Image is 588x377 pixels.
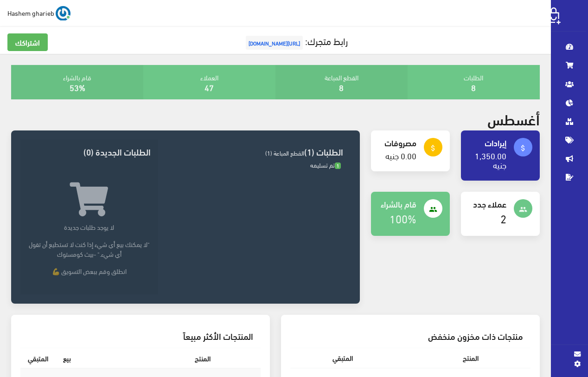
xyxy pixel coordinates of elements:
a: ... Hashem gharieb [7,6,70,20]
a: 8 [471,79,476,95]
div: قام بالشراء [11,65,143,99]
a: 47 [205,79,214,95]
a: 2 [500,208,506,228]
h3: منتجات ذات مخزون منخفض [298,331,523,340]
h3: المنتجات الأكثر مبيعاً [28,331,253,340]
h3: الطلبات الجديدة (0) [28,147,150,156]
p: لا يوجد طلبات جديدة [28,222,150,232]
span: Hashem gharieb [7,7,54,19]
a: رابط متجرك:[URL][DOMAIN_NAME] [243,32,348,49]
div: القطع المباعة [275,65,408,99]
th: المتبقي [20,348,56,369]
span: القطع المباعة (1) [265,147,304,158]
p: "لا يمكنك بيع أي شيء إذا كنت لا تستطيع أن تقول أي شيء." -بيث كومستوك [28,239,150,259]
h4: إيرادات [468,138,506,147]
div: الطلبات [408,65,540,99]
h2: أغسطس [487,110,540,127]
h4: مصروفات [378,138,416,147]
a: 53% [70,79,85,95]
th: المتبقي [290,348,395,368]
i: attach_money [519,144,527,152]
p: انطلق وقم ببعض التسويق 💪 [28,266,150,276]
div: العملاء [143,65,275,99]
th: بيع [56,348,78,369]
a: 0.00 جنيه [385,148,416,163]
h4: قام بالشراء [378,199,416,208]
a: 1,350.00 جنيه [475,148,506,172]
a: 100% [390,208,416,228]
span: تم تسليمه [310,159,341,170]
i: attach_money [429,144,437,152]
th: المنتج [78,348,218,369]
span: [URL][DOMAIN_NAME] [246,36,303,50]
a: اشتراكك [7,33,48,51]
i: people [429,205,437,214]
i: people [519,205,527,214]
th: المنتج [395,348,486,368]
a: 8 [339,79,344,95]
img: ... [56,6,70,21]
span: 1 [335,162,341,169]
h4: عملاء جدد [468,199,506,208]
h3: الطلبات (1) [166,147,343,156]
